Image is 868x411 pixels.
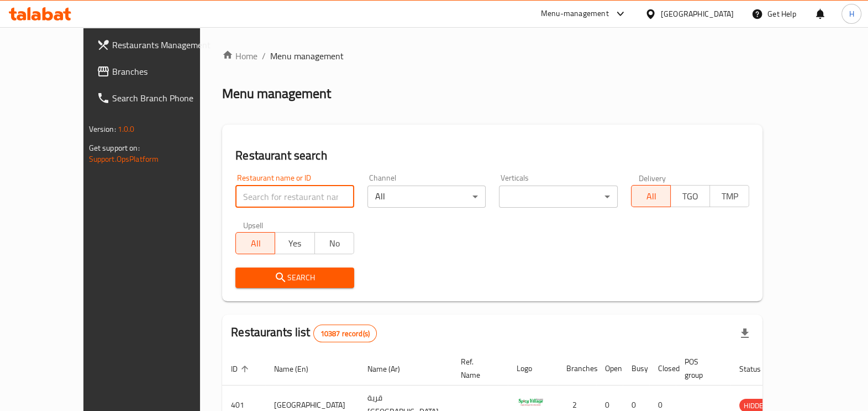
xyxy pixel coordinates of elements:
a: Restaurants Management [88,32,228,58]
div: Total records count [313,325,377,342]
span: All [240,235,271,251]
th: Open [596,352,623,386]
span: Status [739,362,775,376]
a: Search Branch Phone [88,85,228,111]
th: Busy [623,352,649,386]
a: Branches [88,58,228,85]
span: Search Branch Phone [112,91,219,105]
div: All [367,186,486,208]
span: Restaurants Management [112,38,219,52]
label: Upsell [243,221,264,229]
span: TGO [675,188,706,204]
span: Name (En) [274,362,323,376]
span: Yes [280,235,310,251]
span: No [319,235,350,251]
button: All [235,232,275,254]
span: All [636,188,666,204]
h2: Restaurants list [231,324,377,342]
span: H [849,8,854,20]
button: Search [235,268,354,288]
label: Delivery [639,174,666,182]
span: Ref. Name [461,355,495,382]
span: TMP [714,188,745,204]
th: Closed [649,352,676,386]
div: [GEOGRAPHIC_DATA] [661,8,734,20]
span: Name (Ar) [367,362,414,376]
th: Logo [508,352,557,386]
span: 1.0.0 [118,122,135,136]
span: POS group [685,355,717,382]
div: Menu-management [541,7,609,20]
button: TGO [670,185,710,207]
nav: breadcrumb [222,49,762,63]
span: Branches [112,65,219,78]
span: 10387 record(s) [314,328,376,339]
span: Menu management [270,49,344,63]
th: Branches [557,352,596,386]
li: / [262,49,266,63]
span: Version: [89,122,116,136]
a: Support.OpsPlatform [89,152,159,166]
button: TMP [709,185,749,207]
button: All [631,185,671,207]
span: ID [231,362,252,376]
span: Search [244,271,345,285]
button: Yes [275,232,314,254]
div: ​ [499,186,618,208]
button: No [314,232,354,254]
span: Get support on: [89,141,140,155]
h2: Restaurant search [235,147,749,164]
div: Export file [732,320,758,347]
a: Home [222,49,257,63]
h2: Menu management [222,85,331,102]
input: Search for restaurant name or ID.. [235,186,354,208]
